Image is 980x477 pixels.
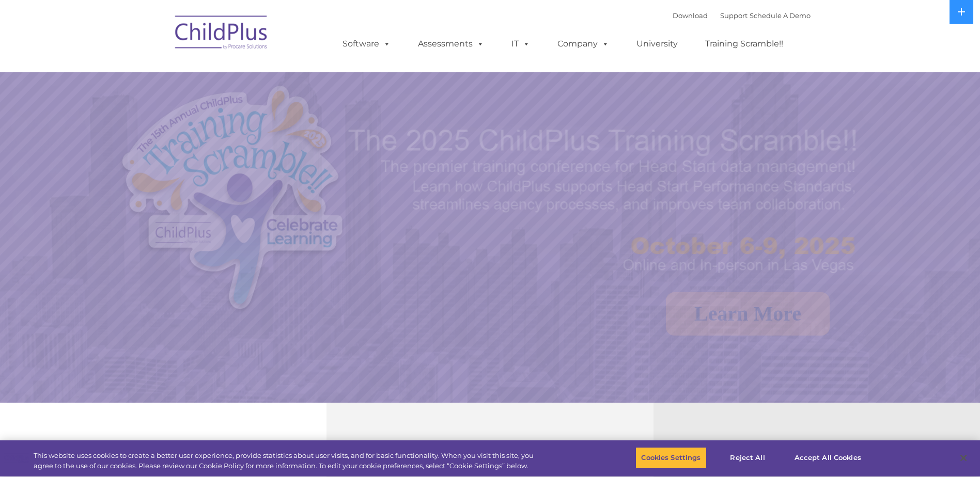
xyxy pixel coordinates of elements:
[626,34,688,54] a: University
[666,292,830,336] a: Learn More
[789,447,867,469] button: Accept All Cookies
[952,447,975,469] button: Close
[695,34,794,54] a: Training Scramble!!
[501,34,540,54] a: IT
[408,34,494,54] a: Assessments
[673,11,708,20] a: Download
[170,8,273,60] img: ChildPlus by Procare Solutions
[34,451,539,471] div: This website uses cookies to create a better user experience, provide statistics about user visit...
[715,447,780,469] button: Reject All
[673,11,811,20] font: |
[635,447,706,469] button: Cookies Settings
[720,11,748,20] a: Support
[547,34,619,54] a: Company
[332,34,401,54] a: Software
[750,11,811,20] a: Schedule A Demo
